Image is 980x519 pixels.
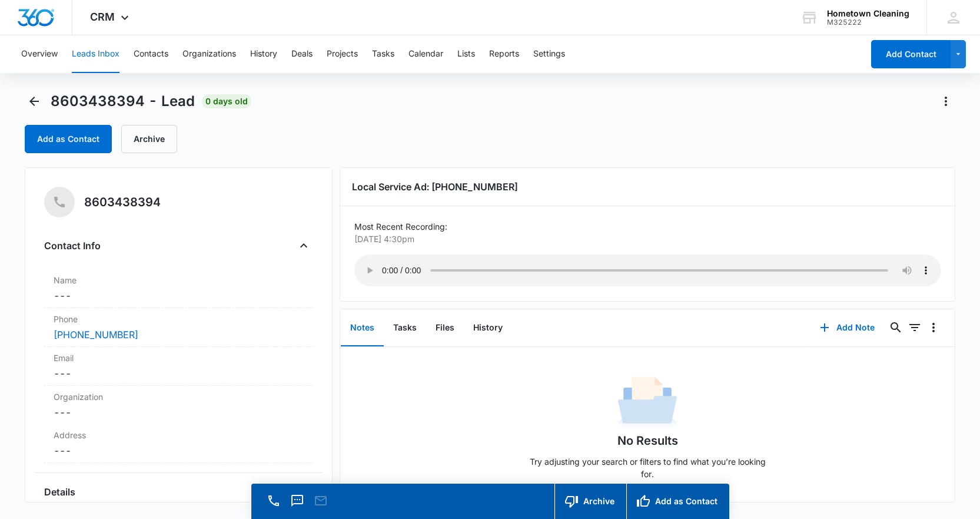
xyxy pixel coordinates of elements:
[54,391,304,403] label: Organization
[25,125,112,153] button: Add as Contact
[44,386,313,424] div: Organization---
[250,35,277,73] button: History
[25,92,44,111] button: Back
[384,310,426,346] button: Tasks
[72,35,119,73] button: Leads Inbox
[827,9,909,18] div: account name
[289,500,305,510] a: Text
[533,35,565,73] button: Settings
[54,328,138,342] a: [PHONE_NUMBER]
[524,455,771,480] p: Try adjusting your search or filters to find what you’re looking for.
[489,35,519,73] button: Reports
[354,220,941,233] p: Most Recent Recording:
[618,373,677,432] img: No Data
[44,347,313,386] div: Email---
[327,35,358,73] button: Projects
[457,35,475,73] button: Lists
[341,310,384,346] button: Notes
[289,492,305,509] button: Text
[134,35,168,73] button: Contacts
[54,405,304,419] dd: ---
[54,366,304,381] dd: ---
[51,92,195,110] span: 8603438394 - Lead
[294,236,313,255] button: Close
[905,318,924,337] button: Filters
[202,94,251,108] span: 0 days old
[182,35,236,73] button: Organizations
[265,500,282,510] a: Call
[54,274,304,286] label: Name
[44,239,101,253] h4: Contact Info
[808,313,886,342] button: Add Note
[408,35,443,73] button: Calendar
[265,492,282,509] button: Call
[291,35,313,73] button: Deals
[617,432,678,449] h1: No Results
[54,352,304,364] label: Email
[354,233,934,245] p: [DATE] 4:30pm
[54,444,304,458] dd: ---
[44,424,313,463] div: Address---
[44,269,313,308] div: Name---
[354,254,941,286] audio: Your browser does not support the audio tag.
[924,318,943,337] button: Overflow Menu
[54,429,304,441] label: Address
[54,313,304,325] label: Phone
[827,18,909,27] div: account id
[886,318,905,337] button: Search...
[54,289,304,303] dd: ---
[294,482,313,501] button: Close
[426,310,464,346] button: Files
[84,193,161,211] h5: 8603438394
[44,308,313,347] div: Phone[PHONE_NUMBER]
[372,35,394,73] button: Tasks
[352,180,944,194] h3: Local Service Ad: [PHONE_NUMBER]
[626,484,729,519] button: Add as Contact
[554,484,626,519] button: Archive
[936,92,955,111] button: Actions
[21,35,58,73] button: Overview
[121,125,177,153] button: Archive
[871,40,951,68] button: Add Contact
[464,310,512,346] button: History
[44,485,75,499] h4: Details
[90,11,115,23] span: CRM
